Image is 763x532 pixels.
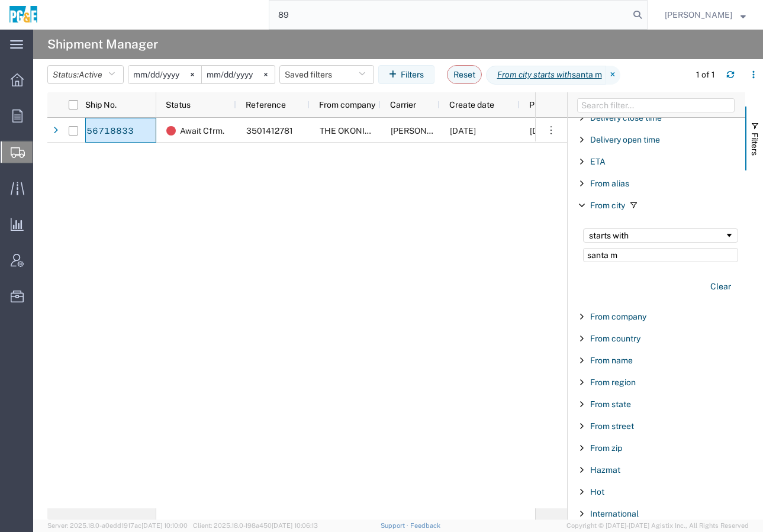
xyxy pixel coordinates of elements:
[590,334,640,343] span: From country
[750,133,759,156] span: Filters
[590,179,629,188] span: From alias
[269,1,629,29] input: Search for shipment number, reference number
[202,66,275,83] input: Not set
[180,118,224,143] span: Await Cfrm.
[577,98,735,112] input: Filter Columns Input
[589,231,725,240] div: starts with
[590,378,636,387] span: From region
[590,443,622,453] span: From zip
[566,521,749,531] span: Copyright © [DATE]-[DATE] Agistix Inc., All Rights Reserved
[486,66,606,85] span: From city starts with santa m
[583,248,738,262] input: Filter Value
[381,522,410,529] a: Support
[590,312,646,321] span: From company
[246,126,293,136] span: 3501412781
[86,122,134,141] a: 56718833
[568,118,745,520] div: Filter List 66 Filters
[279,65,374,84] button: Saved filters
[590,113,662,122] span: Delivery close time
[664,8,746,22] button: [PERSON_NAME]
[378,65,434,84] button: Filters
[141,522,188,529] span: [DATE] 10:10:00
[696,69,717,81] div: 1 of 1
[590,135,660,144] span: Delivery open time
[590,487,604,496] span: Hot
[590,356,633,365] span: From name
[449,100,494,109] span: Create date
[590,465,620,475] span: Hazmat
[530,126,556,136] span: 09/05/2025
[391,126,458,136] span: C.H. Robinson
[272,522,318,529] span: [DATE] 10:06:13
[47,522,188,529] span: Server: 2025.18.0-a0edd1917ac
[703,277,738,296] button: Clear
[320,126,434,136] span: THE OKONITE COMPANY INC
[47,65,124,84] button: Status:Active
[47,30,158,59] h4: Shipment Manager
[583,228,738,243] div: Filtering operator
[319,100,375,109] span: From company
[128,66,201,83] input: Not set
[590,421,634,431] span: From street
[450,126,476,136] span: 09/04/2025
[390,100,416,109] span: Carrier
[85,100,117,109] span: Ship No.
[590,201,625,210] span: From city
[79,70,102,79] span: Active
[529,100,574,109] span: Pickup date
[665,8,732,21] span: Wendy Hetrick
[410,522,440,529] a: Feedback
[193,522,318,529] span: Client: 2025.18.0-198a450
[447,65,482,84] button: Reset
[166,100,191,109] span: Status
[8,6,38,24] img: logo
[590,509,639,518] span: International
[246,100,286,109] span: Reference
[497,69,572,81] i: From city starts with
[590,399,631,409] span: From state
[590,157,606,166] span: ETA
